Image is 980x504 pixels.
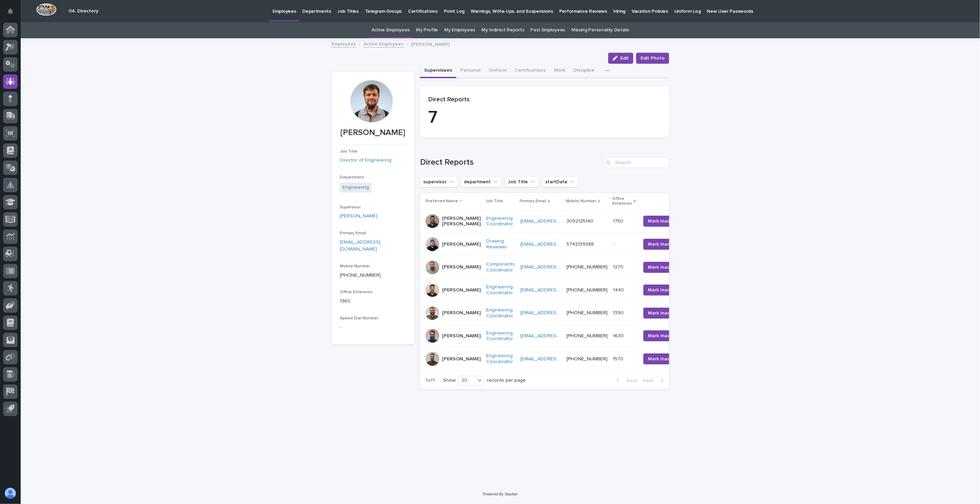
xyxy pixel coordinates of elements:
[340,316,378,320] span: Speed Dial Number
[420,301,694,325] tr: [PERSON_NAME]Engineering Coordinator [EMAIL_ADDRESS][DOMAIN_NAME] [PHONE_NUMBER]13901390 Mark Ina...
[641,55,665,62] span: Edit Photo
[340,298,406,305] p: 1360
[420,256,694,279] tr: [PERSON_NAME]Components Coordinator [EMAIL_ADDRESS][DOMAIN_NAME] [PHONE_NUMBER]12701270 Mark Inac...
[520,333,598,338] a: [EMAIL_ADDRESS][DOMAIN_NAME]
[643,330,683,341] button: Mark Inactive
[442,216,481,227] p: [PERSON_NAME] [PERSON_NAME]
[636,53,669,64] button: Edit Photo
[604,157,669,168] input: Search
[3,486,18,501] button: users-avatar
[420,210,694,233] tr: [PERSON_NAME] [PERSON_NAME]Engineering Coordinator [EMAIL_ADDRESS][DOMAIN_NAME] 30921251401750175...
[569,64,599,78] button: Discipline
[371,22,410,38] a: Active Employees
[613,240,616,247] p: -
[486,197,503,205] p: Job Title
[643,285,683,296] button: Mark Inactive
[340,240,380,252] a: [EMAIL_ADDRESS][DOMAIN_NAME]
[461,176,502,187] button: department
[571,22,629,38] a: Missing Personality Details
[420,176,458,187] button: supervisor
[340,264,370,268] span: Mobile Number
[340,175,364,179] span: Department
[613,355,625,362] p: 1570
[411,40,450,48] p: [PERSON_NAME]
[416,22,438,38] a: My Profile
[340,323,406,331] p: -
[442,310,481,316] p: [PERSON_NAME]
[550,64,569,78] button: Work
[613,286,625,293] p: 1440
[566,219,593,224] a: 3092125140
[340,231,366,235] span: Primary Email
[486,284,515,296] a: Engineering Coordinator
[643,308,683,319] button: Mark Inactive
[428,96,661,104] p: Direct Reports
[486,307,515,319] a: Engineering Coordinator
[443,378,456,383] p: Show
[648,332,678,339] span: Mark Inactive
[486,330,515,342] a: Engineering Coordinator
[505,176,539,187] button: Job Title
[566,333,608,338] a: [PHONE_NUMBER]
[483,492,518,496] a: Powered By Stacker
[520,288,598,292] a: [EMAIL_ADDRESS][DOMAIN_NAME]
[340,290,372,294] span: Office Extension
[420,372,440,389] p: 1 of 1
[648,241,678,248] span: Mark Inactive
[340,205,361,209] span: Supervisor
[364,40,404,48] a: Active Employees
[487,378,526,383] p: records per page
[648,356,678,362] span: Mark Inactive
[613,263,625,270] p: 1270
[608,53,633,64] button: Edit
[486,216,515,227] a: Engineering Coordinator
[613,217,625,224] p: 1750
[566,288,608,292] a: [PHONE_NUMBER]
[442,241,481,247] p: [PERSON_NAME]
[648,264,678,271] span: Mark Inactive
[520,242,598,247] a: [EMAIL_ADDRESS][DOMAIN_NAME]
[640,378,669,384] button: Next
[566,242,594,247] a: 5742139388
[486,238,515,250] a: Drawing Reviewer
[566,310,608,315] a: [PHONE_NUMBER]
[442,356,481,362] p: [PERSON_NAME]
[622,378,637,383] span: Back
[648,218,678,225] span: Mark Inactive
[643,353,683,364] button: Mark Inactive
[643,239,683,250] button: Mark Inactive
[520,219,598,224] a: [EMAIL_ADDRESS][DOMAIN_NAME]
[648,310,678,317] span: Mark Inactive
[420,279,694,302] tr: [PERSON_NAME]Engineering Coordinator [EMAIL_ADDRESS][DOMAIN_NAME] [PHONE_NUMBER]14401440 Mark Ina...
[643,378,658,383] span: Next
[420,157,601,167] h1: Direct Reports
[520,197,546,205] p: Primary Email
[340,157,391,164] a: Director of Engineering
[566,197,596,205] p: Mobile Number
[340,150,357,154] span: Job Title
[442,333,481,339] p: [PERSON_NAME]
[420,325,694,348] tr: [PERSON_NAME]Engineering Coordinator [EMAIL_ADDRESS][DOMAIN_NAME] [PHONE_NUMBER]16301630 Mark Ina...
[340,128,406,138] p: [PERSON_NAME]
[648,287,678,294] span: Mark Inactive
[481,22,524,38] a: My Indirect Reports
[613,332,625,339] p: 1630
[426,197,458,205] p: Preferred Name
[611,378,640,384] button: Back
[420,64,456,78] button: Supervisees
[36,3,57,16] img: Workspace Logo
[566,265,608,269] a: [PHONE_NUMBER]
[620,56,629,61] span: Edit
[343,184,369,191] a: Engineering
[69,8,98,14] h2: 04. Directory
[456,64,484,78] button: Personal
[484,64,511,78] button: Uniform
[442,264,481,270] p: [PERSON_NAME]
[643,262,683,273] button: Mark Inactive
[531,22,565,38] a: Past Employees
[542,176,579,187] button: startDate
[520,265,598,269] a: [EMAIL_ADDRESS][DOMAIN_NAME]
[486,261,515,273] a: Components Coordinator
[428,107,661,128] p: 7
[643,216,683,227] button: Mark Inactive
